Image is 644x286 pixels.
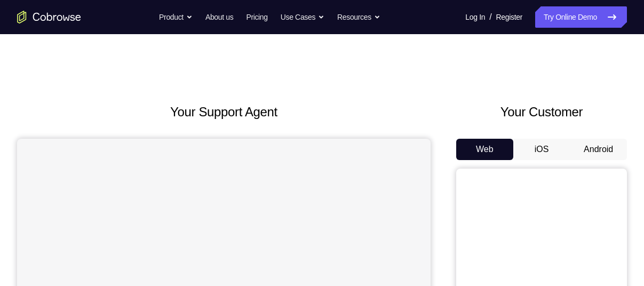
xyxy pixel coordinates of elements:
[456,102,627,122] h2: Your Customer
[246,6,267,28] a: Pricing
[465,6,485,28] a: Log In
[456,139,513,160] button: Web
[570,139,627,160] button: Android
[205,6,233,28] a: About us
[159,6,193,28] button: Product
[17,11,81,23] a: Go to the home page
[496,6,522,28] a: Register
[489,11,491,23] span: /
[281,6,324,28] button: Use Cases
[513,139,570,160] button: iOS
[535,6,627,28] a: Try Online Demo
[17,102,431,122] h2: Your Support Agent
[337,6,380,28] button: Resources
